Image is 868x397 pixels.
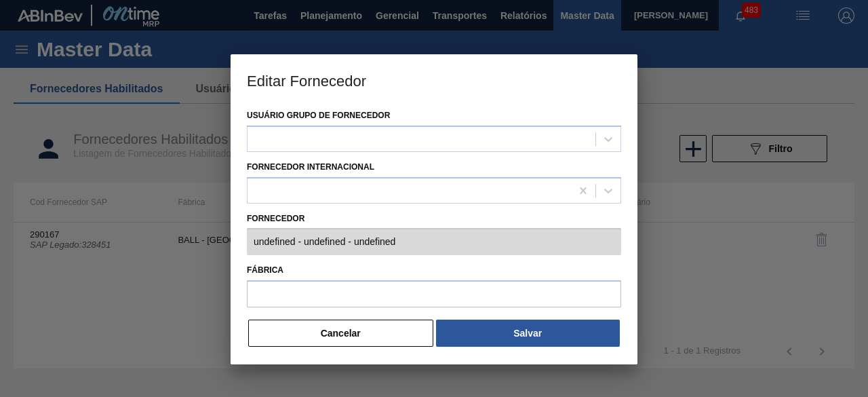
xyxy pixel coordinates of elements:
label: Fornecedor [247,209,621,229]
label: Fábrica [247,261,621,280]
label: Usuário Grupo de Fornecedor [247,111,390,120]
button: Cancelar [248,320,433,347]
h3: Editar Fornecedor [231,54,637,106]
label: Fornecedor Internacional [247,162,374,172]
button: Salvar [436,320,620,347]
